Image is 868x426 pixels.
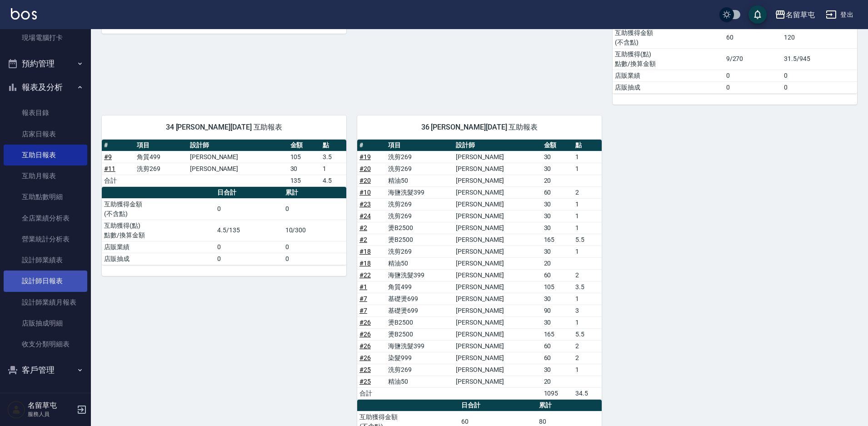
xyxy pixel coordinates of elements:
[188,140,288,151] th: 設計師
[573,340,602,352] td: 2
[288,151,321,163] td: 105
[359,331,371,338] a: #26
[359,319,371,326] a: #26
[359,378,371,385] a: #25
[386,316,454,328] td: 燙B2500
[454,234,541,246] td: [PERSON_NAME]
[113,123,335,132] span: 34 [PERSON_NAME][DATE] 互助報表
[7,401,25,419] img: Person
[724,81,782,93] td: 0
[359,342,371,350] a: #26
[542,234,574,246] td: 165
[102,175,135,186] td: 合計
[368,123,591,132] span: 36 [PERSON_NAME][DATE] 互助報表
[283,241,346,253] td: 0
[4,186,87,207] a: 互助點數明細
[386,293,454,305] td: 基礎燙699
[288,140,321,151] th: 金額
[386,234,454,246] td: 燙B2500
[454,281,541,293] td: [PERSON_NAME]
[454,151,541,163] td: [PERSON_NAME]
[573,246,602,257] td: 1
[386,352,454,364] td: 染髮999
[573,328,602,340] td: 5.5
[542,376,574,387] td: 20
[782,70,857,81] td: 0
[454,198,541,210] td: [PERSON_NAME]
[4,313,87,334] a: 店販抽成明細
[573,151,602,163] td: 1
[573,316,602,328] td: 1
[215,241,283,253] td: 0
[386,175,454,186] td: 精油50
[4,271,87,291] a: 設計師日報表
[386,210,454,222] td: 洗剪269
[135,163,188,175] td: 洗剪269
[283,253,346,265] td: 0
[454,293,541,305] td: [PERSON_NAME]
[386,246,454,257] td: 洗剪269
[573,222,602,234] td: 1
[215,198,283,220] td: 0
[542,281,574,293] td: 105
[771,5,818,24] button: 名留草屯
[283,220,346,241] td: 10/300
[454,305,541,316] td: [PERSON_NAME]
[4,358,87,382] button: 客戶管理
[542,352,574,364] td: 60
[386,269,454,281] td: 海鹽洗髮399
[782,48,857,70] td: 31.5/945
[573,281,602,293] td: 3.5
[386,151,454,163] td: 洗剪269
[782,81,857,93] td: 0
[357,387,386,399] td: 合計
[283,198,346,220] td: 0
[542,316,574,328] td: 30
[359,307,367,314] a: #7
[359,271,371,279] a: #22
[386,281,454,293] td: 角質499
[454,257,541,269] td: [PERSON_NAME]
[188,151,288,163] td: [PERSON_NAME]
[386,198,454,210] td: 洗剪269
[4,165,87,186] a: 互助月報表
[359,248,371,255] a: #18
[359,153,371,160] a: #19
[542,305,574,316] td: 90
[386,140,454,151] th: 項目
[613,81,724,93] td: 店販抽成
[102,220,215,241] td: 互助獲得(點) 點數/換算金額
[4,52,87,75] button: 預約管理
[542,293,574,305] td: 30
[542,328,574,340] td: 165
[573,198,602,210] td: 1
[386,328,454,340] td: 燙B2500
[454,175,541,186] td: [PERSON_NAME]
[573,387,602,399] td: 34.5
[4,27,87,48] a: 現場電腦打卡
[386,376,454,387] td: 精油50
[748,5,767,24] button: save
[359,236,367,243] a: #2
[542,186,574,198] td: 60
[28,401,74,410] h5: 名留草屯
[357,140,386,151] th: #
[454,340,541,352] td: [PERSON_NAME]
[104,165,115,172] a: #11
[102,140,346,187] table: a dense table
[283,187,346,199] th: 累計
[542,210,574,222] td: 30
[359,260,371,267] a: #18
[320,151,346,163] td: 3.5
[454,186,541,198] td: [PERSON_NAME]
[359,295,367,302] a: #7
[102,241,215,253] td: 店販業績
[4,145,87,165] a: 互助日報表
[359,224,367,231] a: #2
[542,198,574,210] td: 30
[573,293,602,305] td: 1
[386,364,454,376] td: 洗剪269
[613,27,724,48] td: 互助獲得金額 (不含點)
[215,253,283,265] td: 0
[454,316,541,328] td: [PERSON_NAME]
